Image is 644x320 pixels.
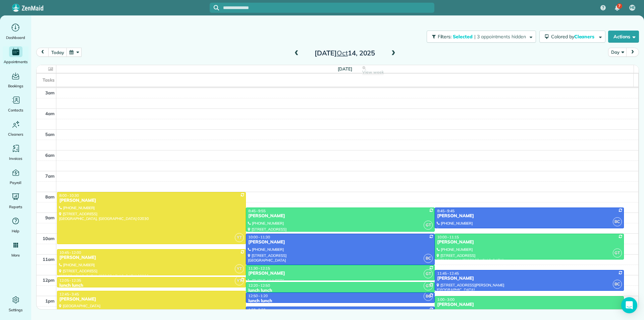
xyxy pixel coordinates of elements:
span: BC [613,280,622,289]
span: Tasks [43,77,55,83]
button: next [626,48,639,57]
span: 12:45 - 3:45 [59,292,79,296]
a: Invoices [3,143,29,162]
span: 10:45 - 12:00 [59,250,81,255]
span: Colored by [551,34,597,40]
div: lunch lunch [248,288,433,293]
div: [PERSON_NAME] [59,198,244,203]
div: [PERSON_NAME] [437,239,622,245]
span: GT [424,269,433,278]
span: Settings [9,307,23,313]
span: BC [424,254,433,263]
span: YT [235,233,244,242]
span: Invoices [9,155,22,162]
h2: [DATE] 14, 2025 [303,49,387,57]
span: 12pm [43,277,55,283]
a: Dashboard [3,22,29,41]
span: GT [424,221,433,230]
div: [PERSON_NAME] [248,213,433,219]
div: Open Intercom Messenger [621,297,637,313]
span: 10:00 - 11:15 [437,235,459,239]
span: Bookings [8,83,23,89]
span: 6am [45,152,55,158]
span: GT [613,248,622,258]
span: 10:00 - 11:30 [248,235,270,239]
span: HE [630,5,635,10]
span: 11am [43,257,55,262]
span: Reports [9,203,22,210]
span: 10am [43,236,55,241]
span: 1:00 - 3:00 [437,297,454,302]
div: [PERSON_NAME] [437,213,622,219]
span: 12:05 - 12:35 [59,278,81,283]
a: Help [3,216,29,234]
span: 1:30 - 2:30 [248,308,266,312]
span: View week [362,70,384,75]
span: 8:00 - 10:30 [59,193,79,198]
span: BC [424,292,433,301]
span: 8:45 - 9:55 [248,209,266,213]
svg: Focus search [214,5,219,10]
button: Filters: Selected | 3 appointments hidden [427,31,536,43]
span: Selected [453,34,473,40]
span: More [11,252,20,259]
span: Help [12,228,20,234]
span: 11:45 - 12:45 [437,271,459,276]
span: 1pm [45,298,55,304]
a: Payroll [3,167,29,186]
div: [PERSON_NAME] [437,276,622,281]
div: [PERSON_NAME] [437,302,622,308]
button: Actions [608,31,639,43]
button: Focus search [210,5,219,10]
span: 5am [45,132,55,137]
span: YT [235,276,244,285]
span: Cleaners [8,131,23,138]
a: Contacts [3,95,29,113]
span: 11:30 - 12:15 [248,266,270,271]
span: Payroll [10,179,22,186]
div: [PERSON_NAME] [59,296,244,302]
span: Cleaners [574,34,596,40]
div: [PERSON_NAME] [248,271,433,276]
span: 7am [45,173,55,179]
span: Oct [337,49,348,57]
a: Reports [3,191,29,210]
a: Cleaners [3,119,29,138]
span: 12:50 - 1:20 [248,293,268,298]
div: lunch lunch [248,298,433,304]
span: [DATE] [338,66,352,72]
span: Dashboard [6,34,25,41]
span: | 3 appointments hidden [474,34,526,40]
span: GT [424,281,433,290]
a: Bookings [3,71,29,89]
div: 7 unread notifications [610,1,624,15]
span: 8am [45,194,55,199]
a: Settings [3,294,29,313]
a: Filters: Selected | 3 appointments hidden [423,31,536,43]
div: lunch lunch [59,283,244,288]
span: Appointments [4,58,28,65]
span: Filters: [438,34,452,40]
span: 12:20 - 12:50 [248,283,270,288]
span: 8:45 - 9:45 [437,209,454,213]
span: 3am [45,90,55,95]
button: today [48,48,67,57]
span: 9am [45,215,55,220]
span: YT [235,264,244,273]
button: prev [36,48,49,57]
span: 4am [45,111,55,116]
span: Contacts [8,107,23,113]
a: Appointments [3,46,29,65]
span: BC [613,217,622,226]
span: 7 [618,3,621,9]
div: [PERSON_NAME] [59,255,244,261]
div: [PERSON_NAME] [248,239,433,245]
button: Day [608,48,627,57]
button: Colored byCleaners [539,31,605,43]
